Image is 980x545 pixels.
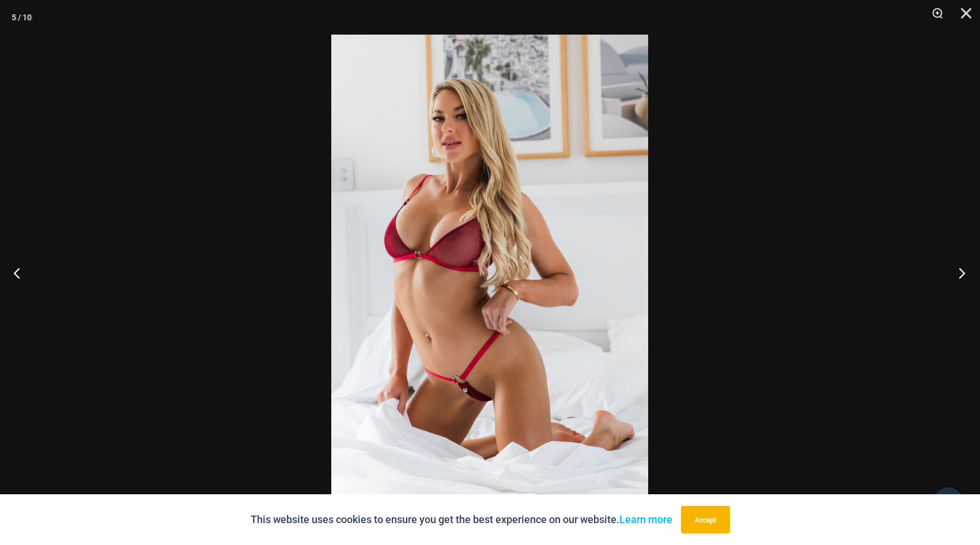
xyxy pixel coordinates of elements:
img: Guilty Pleasures Red 1045 Bra 689 Micro 04 [331,35,648,510]
a: Learn more [619,513,672,525]
p: This website uses cookies to ensure you get the best experience on our website. [251,511,672,528]
div: 5 / 10 [12,9,32,26]
button: Accept [681,506,730,533]
button: Next [937,244,980,302]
